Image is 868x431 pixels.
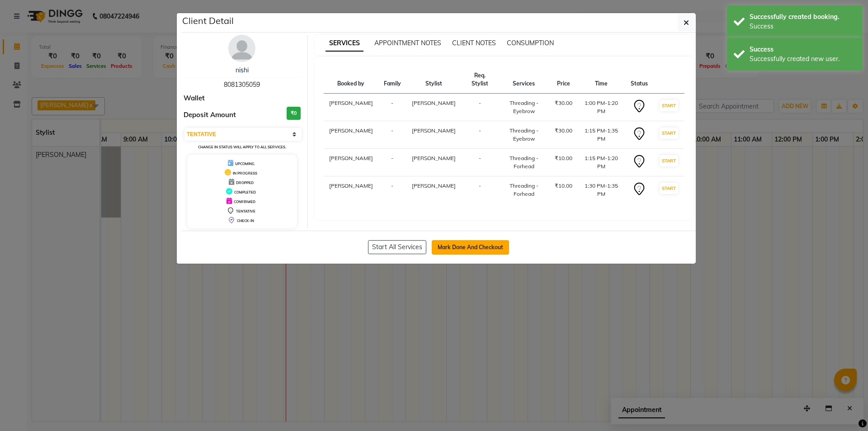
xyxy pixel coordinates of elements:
td: - [461,121,499,149]
div: ₹30.00 [555,99,572,107]
div: Successfully created new user. [750,54,856,64]
th: Booked by [324,66,378,94]
td: 1:15 PM-1:20 PM [578,149,625,176]
th: Time [578,66,625,94]
th: Req. Stylist [461,66,499,94]
td: - [461,176,499,204]
button: START [660,128,678,139]
h3: ₹0 [287,107,301,120]
td: - [461,149,499,176]
td: [PERSON_NAME] [324,121,378,149]
td: - [378,176,406,204]
td: 1:00 PM-1:20 PM [578,94,625,121]
small: Change in status will apply to all services. [198,145,286,149]
span: Deposit Amount [184,110,236,120]
span: APPOINTMENT NOTES [374,39,441,47]
img: avatar [228,35,255,62]
button: Mark Done And Checkout [432,240,509,255]
td: [PERSON_NAME] [324,149,378,176]
h5: Client Detail [182,14,234,28]
span: CONFIRMED [234,199,255,204]
th: Services [499,66,549,94]
span: UPCOMING [235,161,255,166]
span: SERVICES [325,35,363,52]
span: IN PROGRESS [233,171,257,175]
td: - [378,121,406,149]
td: - [378,149,406,176]
span: TENTATIVE [236,209,255,213]
td: - [378,94,406,121]
td: - [461,94,499,121]
th: Status [625,66,653,94]
a: nishi [236,66,249,74]
button: START [660,183,678,194]
span: 8081305059 [224,81,260,89]
button: Start All Services [368,240,426,254]
span: COMPLETED [234,190,256,194]
span: CHECK-IN [237,218,254,223]
th: Family [378,66,406,94]
div: ₹10.00 [555,182,572,190]
div: Threading - Forhead [504,182,544,198]
td: [PERSON_NAME] [324,94,378,121]
span: Wallet [184,93,205,104]
span: DROPPED [236,180,254,185]
span: [PERSON_NAME] [412,99,456,106]
th: Price [549,66,578,94]
div: ₹10.00 [555,154,572,162]
div: ₹30.00 [555,127,572,135]
span: [PERSON_NAME] [412,155,456,161]
span: CLIENT NOTES [452,39,496,47]
td: 1:30 PM-1:35 PM [578,176,625,204]
div: Successfully created booking. [750,12,856,22]
span: [PERSON_NAME] [412,127,456,134]
div: Threading - Eyebrow [504,127,544,143]
td: 1:15 PM-1:35 PM [578,121,625,149]
span: [PERSON_NAME] [412,182,456,189]
button: START [660,100,678,111]
th: Stylist [406,66,461,94]
div: Success [750,45,856,54]
div: Threading - Eyebrow [504,99,544,115]
div: Threading - Forhead [504,154,544,171]
div: Success [750,22,856,31]
span: CONSUMPTION [507,39,554,47]
button: START [660,155,678,166]
td: [PERSON_NAME] [324,176,378,204]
